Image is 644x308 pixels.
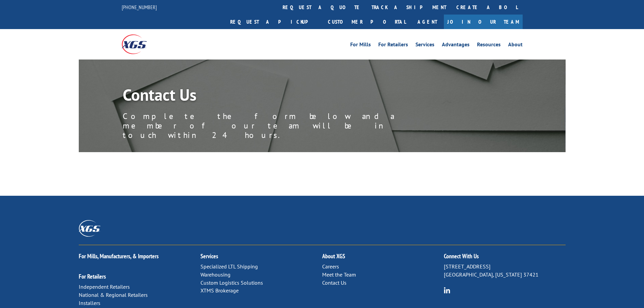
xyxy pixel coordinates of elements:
a: Request a pickup [225,15,323,29]
a: Agent [411,15,444,29]
p: [STREET_ADDRESS] [GEOGRAPHIC_DATA], [US_STATE] 37421 [444,263,566,279]
p: Complete the form below and a member of our team will be in touch within 24 hours. [123,112,427,140]
a: Installers [79,300,100,306]
a: Careers [322,263,339,270]
a: Services [200,252,218,260]
a: For Retailers [378,42,408,49]
a: For Retailers [79,273,106,280]
a: Independent Retailers [79,283,130,290]
h1: Contact Us [123,87,427,106]
a: About XGS [322,252,345,260]
a: Services [415,42,434,49]
a: About [508,42,523,49]
a: Custom Logistics Solutions [200,279,263,286]
a: Meet the Team [322,271,356,278]
img: group-6 [444,287,450,293]
a: Customer Portal [323,15,411,29]
a: For Mills, Manufacturers, & Importers [79,252,159,260]
a: Warehousing [200,271,231,278]
a: Specialized LTL Shipping [200,263,258,270]
a: Advantages [442,42,470,49]
a: For Mills [350,42,371,49]
a: [PHONE_NUMBER] [122,4,157,10]
a: National & Regional Retailers [79,291,148,298]
h2: Connect With Us [444,253,566,263]
a: Contact Us [322,279,347,286]
a: Resources [477,42,501,49]
img: XGS_Logos_ALL_2024_All_White [79,220,100,237]
a: XTMS Brokerage [200,287,239,294]
a: Join Our Team [444,15,523,29]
